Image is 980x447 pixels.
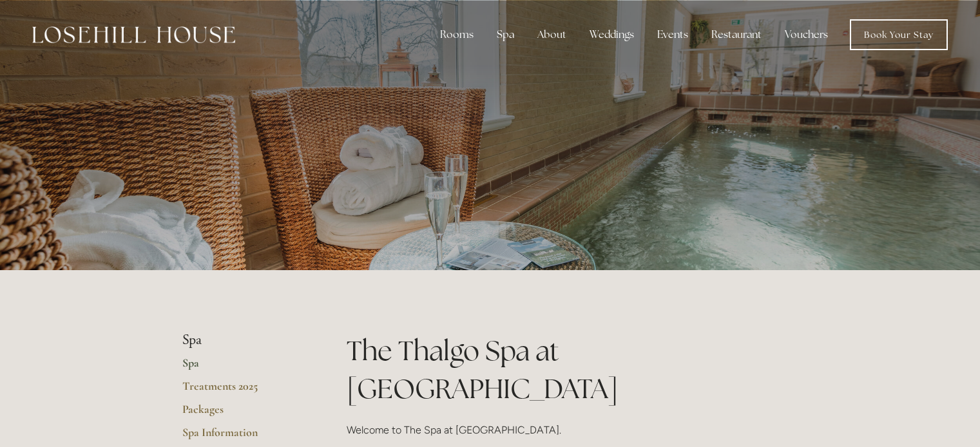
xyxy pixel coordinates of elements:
p: Welcome to The Spa at [GEOGRAPHIC_DATA]. [347,421,798,439]
div: Restaurant [701,22,772,48]
a: Treatments 2025 [182,379,305,402]
div: Events [647,22,698,48]
a: Book Your Stay [850,19,948,50]
li: Spa [182,332,305,349]
a: Packages [182,402,305,425]
div: Rooms [430,22,484,48]
div: Spa [486,22,524,48]
img: Losehill House [32,26,235,43]
a: Spa [182,356,305,379]
h1: The Thalgo Spa at [GEOGRAPHIC_DATA] [347,332,798,408]
a: Vouchers [774,22,838,48]
div: Weddings [579,22,644,48]
div: About [527,22,577,48]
